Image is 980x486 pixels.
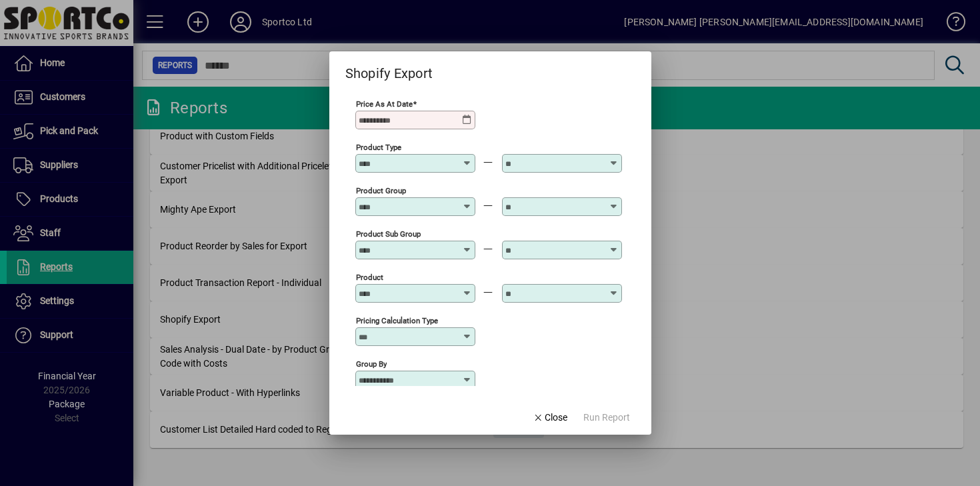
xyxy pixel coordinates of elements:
mat-label: Product Type [356,142,401,151]
mat-label: Group By [356,359,387,368]
mat-label: Product Group [356,185,406,195]
button: Close [527,405,573,429]
mat-label: Product Sub Group [356,229,421,238]
h2: Shopify Export [329,51,449,84]
mat-label: Product [356,272,383,281]
mat-label: Pricing Calculation Type [356,315,438,325]
span: Close [533,411,567,425]
mat-label: Price as at Date [356,99,413,108]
